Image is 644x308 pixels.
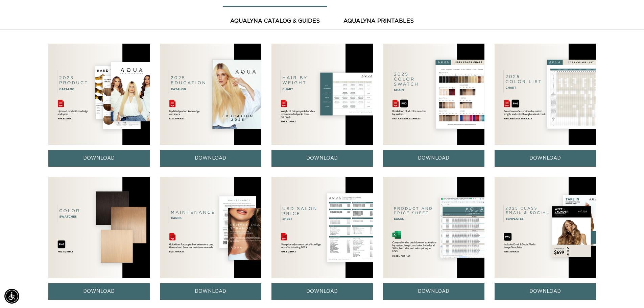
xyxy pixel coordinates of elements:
[160,150,261,167] a: DOWNLOAD
[160,283,261,300] a: DOWNLOAD
[222,13,328,29] button: AquaLyna Catalog & Guides
[271,283,373,300] a: DOWNLOAD
[4,289,19,304] div: Accessibility Menu
[383,283,484,300] a: DOWNLOAD
[271,150,373,167] a: DOWNLOAD
[495,150,596,167] a: DOWNLOAD
[48,283,150,300] a: DOWNLOAD
[48,150,150,167] a: DOWNLOAD
[383,150,484,167] a: DOWNLOAD
[610,276,644,308] iframe: Chat Widget
[335,13,422,29] button: AquaLyna Printables
[495,283,596,300] a: DOWNLOAD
